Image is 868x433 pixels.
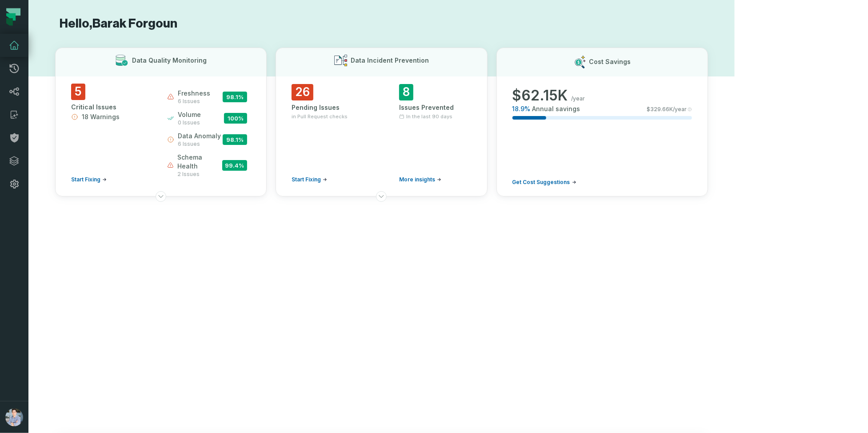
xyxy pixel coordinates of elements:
div: Critical Issues [71,103,151,112]
span: 26 [292,84,313,100]
span: 100 % [224,113,247,124]
span: 18 Warnings [82,112,120,121]
span: 99.4 % [222,160,248,171]
span: 0 issues [178,119,201,126]
span: 6 issues [178,98,210,105]
button: Cost Savings$62.15K/year18.9%Annual savings$329.66K/yearGet Cost Suggestions [496,48,708,196]
span: 6 issues [178,140,221,148]
span: schema health [177,153,222,171]
div: Pending Issues [292,103,364,112]
h3: Data Quality Monitoring [132,56,207,65]
span: $ 62.15K [512,87,568,104]
h1: Hello, Barak Forgoun [55,16,708,32]
span: data anomaly [178,132,221,140]
span: in Pull Request checks [292,113,348,120]
span: 5 [71,84,85,100]
span: Start Fixing [292,176,321,183]
span: 2 issues [177,171,222,178]
button: Data Incident Prevention26Pending Issuesin Pull Request checksStart Fixing8Issues PreventedIn the... [276,48,487,196]
span: volume [178,110,201,119]
span: 98.1 % [223,92,247,102]
span: Get Cost Suggestions [512,179,570,186]
span: More insights [399,176,435,183]
a: Start Fixing [292,176,327,183]
span: Annual savings [532,104,580,113]
h3: Data Incident Prevention [351,56,429,65]
a: Start Fixing [71,176,107,183]
span: freshness [178,89,210,98]
span: /year [572,95,585,102]
span: 8 [399,84,413,100]
span: In the last 90 days [406,113,452,120]
span: 18.9 % [512,104,531,113]
span: $ 329.66K /year [647,106,687,113]
span: 98.1 % [223,134,247,145]
button: Data Quality Monitoring5Critical Issues18 WarningsStart Fixingfreshness6 issues98.1%volume0 issue... [55,48,267,196]
a: Get Cost Suggestions [512,179,576,186]
h3: Cost Savings [589,57,631,66]
div: Issues Prevented [399,103,471,112]
a: More insights [399,176,441,183]
span: Start Fixing [71,176,100,183]
img: avatar of Alon Nafta [5,409,23,426]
